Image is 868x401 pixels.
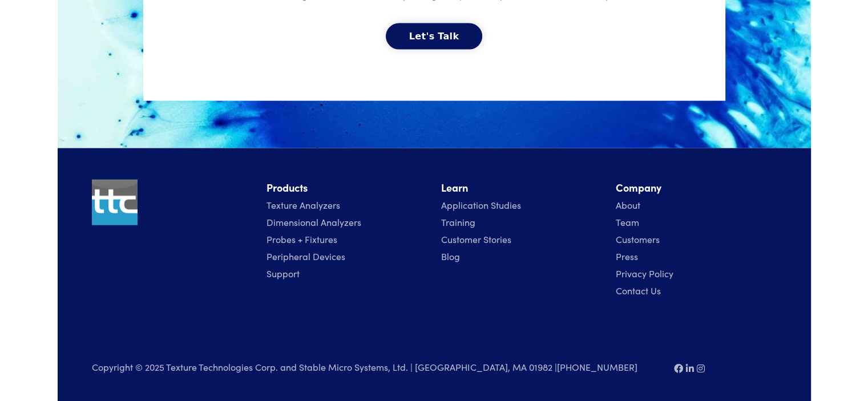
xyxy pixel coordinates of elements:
[441,180,602,196] li: Learn
[267,267,300,280] a: Support
[616,216,639,228] a: Team
[441,233,511,245] a: Customer Stories
[92,359,660,375] p: Copyright © 2025 Texture Technologies Corp. and Stable Micro Systems, Ltd. | [GEOGRAPHIC_DATA], M...
[267,216,361,228] a: Dimensional Analyzers
[557,361,637,373] a: [PHONE_NUMBER]
[616,180,777,196] li: Company
[267,180,427,196] li: Products
[616,233,660,245] a: Customers
[616,250,638,262] a: Press
[616,199,640,211] a: About
[616,267,673,280] a: Privacy Policy
[441,250,460,262] a: Blog
[616,284,661,297] a: Contact Us
[267,233,337,245] a: Probes + Fixtures
[441,199,521,211] a: Application Studies
[92,180,138,225] img: ttc_logo_1x1_v1.0.png
[441,216,475,228] a: Training
[386,23,482,50] button: Let's Talk
[267,199,340,211] a: Texture Analyzers
[267,250,345,262] a: Peripheral Devices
